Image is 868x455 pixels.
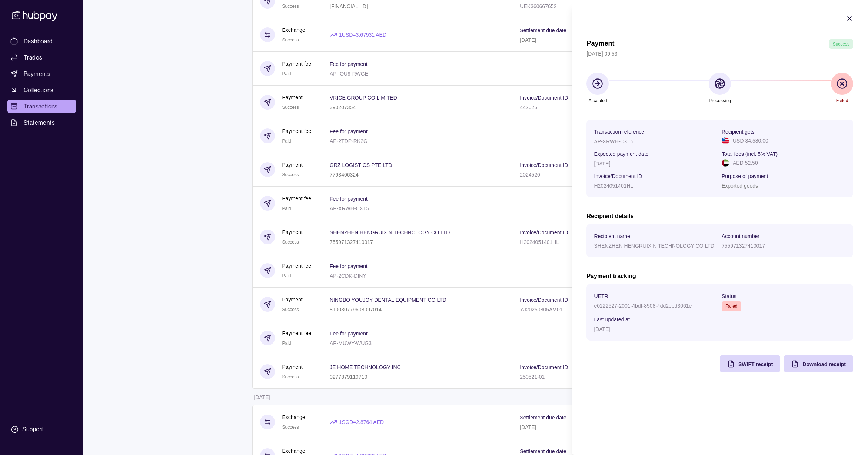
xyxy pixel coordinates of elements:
[722,293,736,299] p: Status
[586,50,853,58] p: [DATE] 09:53
[722,129,755,135] p: Recipient gets
[725,304,738,309] span: Failed
[722,137,729,144] img: us
[594,129,644,135] p: Transaction reference
[594,303,692,309] p: e0222527-2001-4bdf-8508-4dd2eed3061e
[738,361,773,367] span: SWIFT receipt
[594,233,630,239] p: Recipient name
[594,293,608,299] p: UETR
[722,151,778,157] p: Total fees (incl. 5% VAT)
[784,355,853,372] button: Download receipt
[586,212,853,220] h2: Recipient details
[594,151,648,157] p: Expected payment date
[833,41,849,47] span: Success
[594,326,610,332] p: [DATE]
[720,355,780,372] button: SWIFT receipt
[722,159,729,167] img: ae
[594,173,642,179] p: Invoice/Document ID
[594,317,630,322] p: Last updated at
[594,183,633,189] p: H2024051401HL
[586,39,614,49] h1: Payment
[836,97,848,105] p: Failed
[733,159,758,167] p: AED 52.50
[722,243,765,249] p: 755971327410017
[722,173,768,179] p: Purpose of payment
[722,183,758,189] p: Exported goods
[594,243,714,249] p: SHENZHEN HENGRUIXIN TECHNOLOGY CO LTD
[588,97,607,105] p: Accepted
[733,137,768,145] p: USD 34,580.00
[594,161,610,167] p: [DATE]
[802,361,846,367] span: Download receipt
[722,233,759,239] p: Account number
[709,97,731,105] p: Processing
[594,138,633,144] p: AP-XRWH-CXT5
[586,272,853,280] h2: Payment tracking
